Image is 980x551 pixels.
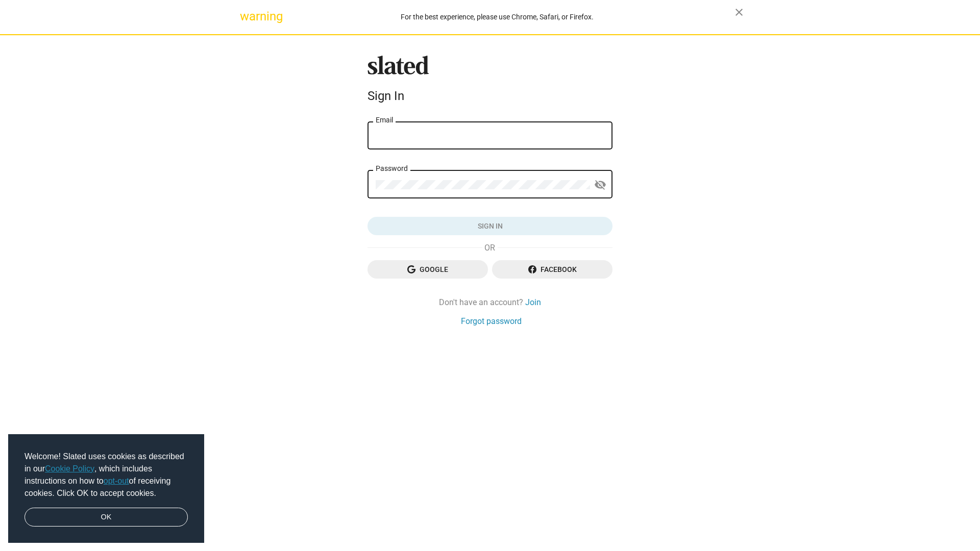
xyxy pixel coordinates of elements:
span: Google [376,260,480,279]
a: Forgot password [461,316,522,327]
div: Sign In [367,89,612,103]
mat-icon: warning [240,10,252,22]
button: Facebook [492,260,612,279]
a: dismiss cookie message [24,508,188,527]
mat-icon: close [733,6,745,18]
div: Don't have an account? [367,297,612,308]
a: Join [525,297,541,308]
button: Show password [590,175,610,195]
sl-branding: Sign In [367,56,612,108]
mat-icon: visibility_off [594,177,606,193]
button: Google [367,260,488,279]
div: For the best experience, please use Chrome, Safari, or Firefox. [259,10,735,24]
span: Welcome! Slated uses cookies as described in our , which includes instructions on how to of recei... [24,450,188,499]
a: Cookie Policy [45,464,94,473]
span: Facebook [500,260,604,279]
a: opt-out [104,477,129,485]
div: cookieconsent [8,434,204,543]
